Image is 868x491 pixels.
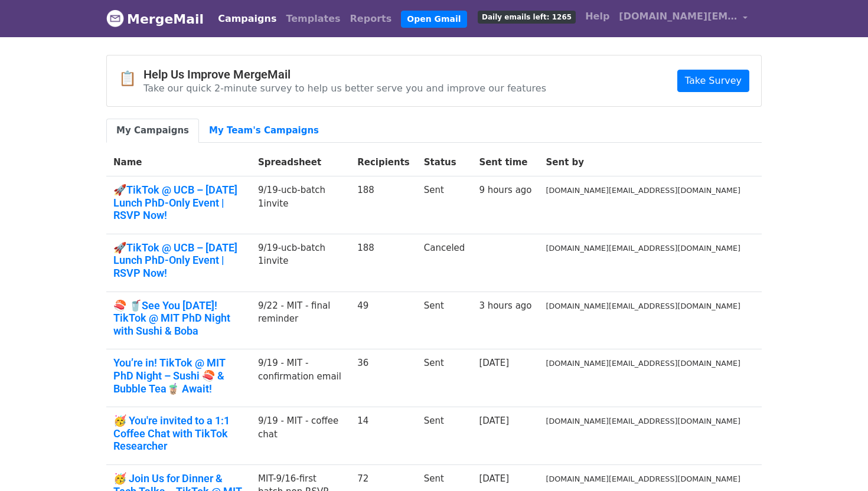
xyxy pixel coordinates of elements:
td: 36 [350,349,417,407]
td: 9/19-ucb-batch 1invite [251,176,350,234]
small: [DOMAIN_NAME][EMAIL_ADDRESS][DOMAIN_NAME] [546,302,740,310]
td: 188 [350,234,417,292]
span: 📋 [119,70,143,87]
a: [DOMAIN_NAME][EMAIL_ADDRESS][DOMAIN_NAME] [614,5,752,32]
a: [DATE] [479,473,509,484]
a: Take Survey [677,70,749,92]
th: Sent time [472,149,539,176]
a: [DATE] [479,358,509,368]
a: 🚀TikTok @ UCB – [DATE] Lunch PhD-Only Event | RSVP Now! [113,241,244,280]
small: [DOMAIN_NAME][EMAIL_ADDRESS][DOMAIN_NAME] [546,186,740,195]
td: 9/19 - MIT - coffee chat [251,407,350,465]
small: [DOMAIN_NAME][EMAIL_ADDRESS][DOMAIN_NAME] [546,359,740,368]
span: [DOMAIN_NAME][EMAIL_ADDRESS][DOMAIN_NAME] [619,9,737,24]
th: Name [106,149,251,176]
a: Daily emails left: 1265 [473,5,580,28]
a: 🚀TikTok @ UCB – [DATE] Lunch PhD-Only Event | RSVP Now! [113,184,244,222]
a: [DATE] [479,415,509,426]
td: 188 [350,176,417,234]
td: Sent [417,176,472,234]
td: 49 [350,292,417,349]
a: Templates [281,7,345,31]
td: 9/19-ucb-batch 1invite [251,234,350,292]
a: My Team's Campaigns [199,119,329,143]
td: 9/19 - MIT - confirmation email [251,349,350,407]
a: 🥳 You're invited to a 1:1 Coffee Chat with TikTok Researcher [113,414,244,453]
small: [DOMAIN_NAME][EMAIL_ADDRESS][DOMAIN_NAME] [546,474,740,483]
th: Spreadsheet [251,149,350,176]
small: [DOMAIN_NAME][EMAIL_ADDRESS][DOMAIN_NAME] [546,244,740,253]
a: Reports [345,7,397,31]
th: Sent by [539,149,748,176]
span: Daily emails left: 1265 [478,11,576,24]
td: 14 [350,407,417,465]
h4: Help Us Improve MergeMail [143,67,546,81]
p: Take our quick 2-minute survey to help us better serve you and improve our features [143,82,546,94]
a: Help [580,5,614,28]
a: Campaigns [213,7,281,31]
small: [DOMAIN_NAME][EMAIL_ADDRESS][DOMAIN_NAME] [546,417,740,425]
a: 3 hours ago [479,300,531,311]
th: Recipients [350,149,417,176]
a: MergeMail [106,6,204,31]
th: Status [417,149,472,176]
a: 🍣 🥤See You [DATE]! TikTok @ MIT PhD Night with Sushi & Boba [113,299,244,338]
a: You’re in! TikTok @ MIT PhD Night – Sushi 🍣 & Bubble Tea🧋 Await! [113,356,244,395]
td: Canceled [417,234,472,292]
img: MergeMail logo [106,9,124,27]
a: Open Gmail [401,11,466,28]
td: 9/22 - MIT - final reminder [251,292,350,349]
a: 9 hours ago [479,185,531,195]
td: Sent [417,292,472,349]
td: Sent [417,349,472,407]
td: Sent [417,407,472,465]
a: My Campaigns [106,119,199,143]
